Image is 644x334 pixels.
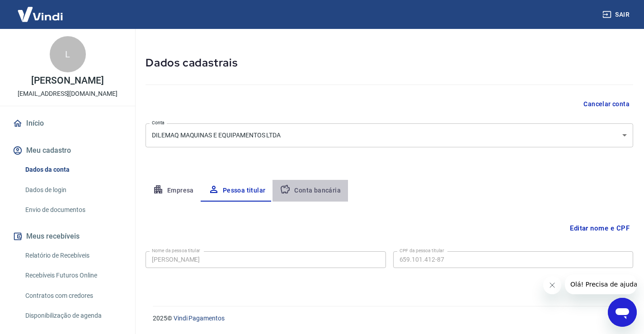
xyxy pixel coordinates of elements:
[146,180,201,202] button: Empresa
[22,160,124,179] a: Dados da conta
[580,96,633,113] button: Cancelar conta
[565,274,637,294] iframe: Mensagem da empresa
[31,76,103,85] p: [PERSON_NAME]
[22,201,124,219] a: Envio de documentos
[153,314,622,323] p: 2025 ©
[601,6,633,23] button: Sair
[11,141,124,160] button: Meu cadastro
[22,181,124,199] a: Dados de login
[11,113,124,133] a: Início
[11,226,124,246] button: Meus recebíveis
[5,6,76,14] span: Olá! Precisa de ajuda?
[174,315,225,322] a: Vindi Pagamentos
[18,89,118,99] p: [EMAIL_ADDRESS][DOMAIN_NAME]
[22,246,124,265] a: Relatório de Recebíveis
[566,220,633,237] button: Editar nome e CPF
[152,247,200,254] label: Nome da pessoa titular
[146,56,633,70] h5: Dados cadastrais
[22,287,124,305] a: Contratos com credores
[11,0,70,28] img: Vindi
[152,119,165,126] label: Conta
[543,276,561,294] iframe: Fechar mensagem
[22,306,124,325] a: Disponibilização de agenda
[22,266,124,285] a: Recebíveis Futuros Online
[273,180,348,202] button: Conta bancária
[201,180,273,202] button: Pessoa titular
[608,298,637,327] iframe: Botão para abrir a janela de mensagens
[146,123,633,147] div: DILEMAQ MAQUINAS E EQUIPAMENTOS LTDA
[400,247,444,254] label: CPF da pessoa titular
[50,36,86,72] div: L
